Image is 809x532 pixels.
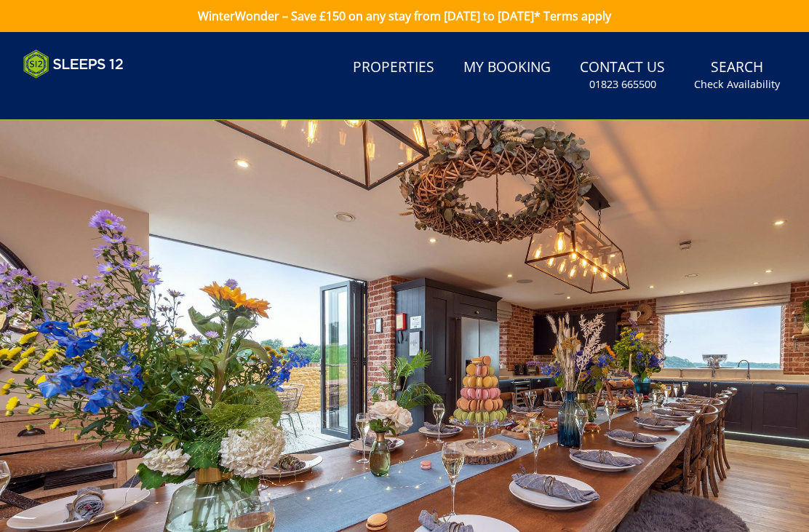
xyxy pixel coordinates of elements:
[347,52,440,84] a: Properties
[23,49,124,79] img: Sleeps 12
[589,77,656,92] small: 01823 665500
[458,52,557,84] a: My Booking
[574,52,671,99] a: Contact Us01823 665500
[694,77,780,92] small: Check Availability
[16,87,169,100] iframe: Customer reviews powered by Trustpilot
[688,52,786,99] a: SearchCheck Availability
